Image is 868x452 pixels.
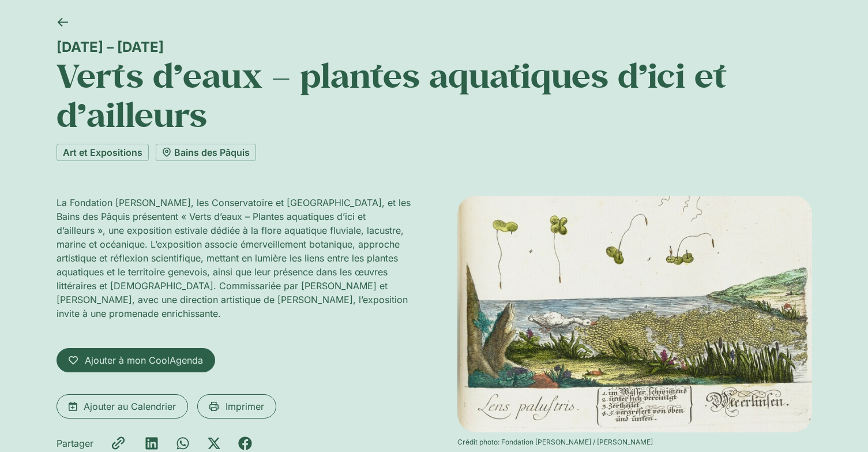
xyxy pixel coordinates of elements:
[226,399,264,413] span: Imprimer
[85,353,203,367] span: Ajouter à mon CoolAgenda
[57,394,188,419] a: Ajouter au Calendrier
[57,55,812,135] h1: Verts d’eaux – plantes aquatiques d’ici et d’ailleurs
[207,436,221,450] div: Partager sur x-twitter
[84,399,176,413] span: Ajouter au Calendrier
[145,436,159,450] div: Partager sur linkedin
[57,348,215,372] a: Ajouter à mon CoolAgenda
[57,196,411,320] p: La Fondation [PERSON_NAME], les Conservatoire et [GEOGRAPHIC_DATA], et les Bains des Pâquis prése...
[457,437,812,447] div: Crédit photo: Fondation [PERSON_NAME] / [PERSON_NAME]
[176,436,190,450] div: Partager sur whatsapp
[457,196,812,432] img: Coolturalia - Verts d’eaux – plantes aquatiques d’ici et d’ailleurs
[197,394,276,419] a: Imprimer
[238,436,252,450] div: Partager sur facebook
[57,436,93,450] div: Partager
[57,144,149,161] a: Art et Expositions
[156,144,256,161] a: Bains des Pâquis
[57,39,812,55] div: [DATE] – [DATE]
